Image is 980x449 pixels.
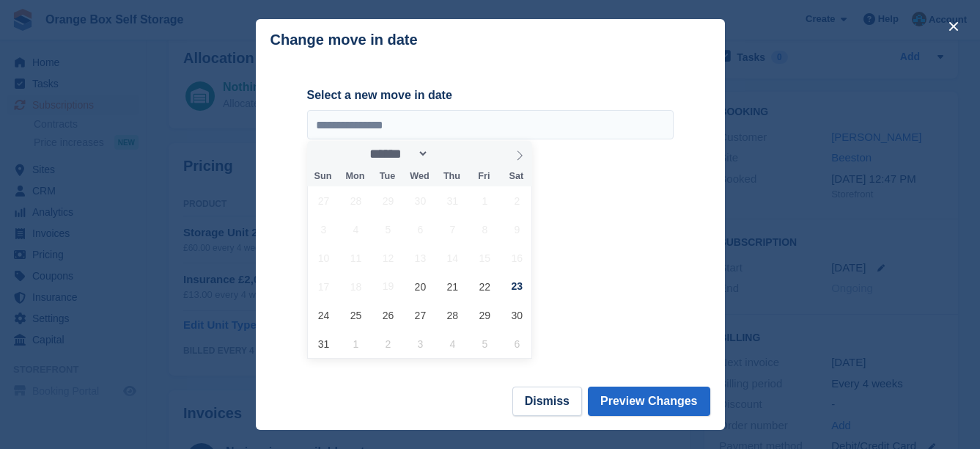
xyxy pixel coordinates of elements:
span: July 30, 2025 [406,186,435,215]
span: August 12, 2025 [374,244,402,272]
span: Mon [339,172,371,181]
span: August 21, 2025 [438,272,467,301]
span: August 22, 2025 [471,272,499,301]
span: July 28, 2025 [342,186,370,215]
span: August 10, 2025 [309,244,338,272]
span: August 3, 2025 [309,215,338,244]
span: July 27, 2025 [309,186,338,215]
span: August 24, 2025 [309,301,338,329]
input: Year [429,146,475,161]
span: Sat [500,172,532,181]
label: Select a new move in date [307,87,674,104]
span: August 17, 2025 [309,272,338,301]
span: August 9, 2025 [503,215,531,244]
span: August 15, 2025 [471,244,499,272]
span: August 29, 2025 [471,301,499,329]
span: August 18, 2025 [342,272,370,301]
span: August 25, 2025 [342,301,370,329]
span: August 30, 2025 [503,301,531,329]
span: Thu [435,172,468,181]
span: August 23, 2025 [503,272,531,301]
span: August 2, 2025 [503,186,531,215]
button: Dismiss [512,387,582,416]
span: August 27, 2025 [406,301,435,329]
span: September 3, 2025 [406,329,435,358]
span: September 4, 2025 [438,329,467,358]
span: August 8, 2025 [471,215,499,244]
p: Change move in date [270,32,418,48]
span: Sun [307,172,339,181]
select: Month [364,146,429,161]
span: August 20, 2025 [406,272,435,301]
span: August 31, 2025 [309,329,338,358]
span: Wed [403,172,435,181]
span: August 4, 2025 [342,215,370,244]
span: August 5, 2025 [374,215,402,244]
span: August 13, 2025 [406,244,435,272]
span: September 6, 2025 [503,329,531,358]
span: August 14, 2025 [438,244,467,272]
span: September 2, 2025 [374,329,402,358]
span: Tue [371,172,403,181]
span: August 28, 2025 [438,301,467,329]
span: September 1, 2025 [342,329,370,358]
button: close [942,15,965,38]
span: July 29, 2025 [374,186,402,215]
span: August 19, 2025 [374,272,402,301]
span: Fri [468,172,500,181]
span: August 26, 2025 [374,301,402,329]
span: August 11, 2025 [342,244,370,272]
span: September 5, 2025 [471,329,499,358]
span: August 6, 2025 [406,215,435,244]
span: August 16, 2025 [503,244,531,272]
span: August 1, 2025 [471,186,499,215]
span: July 31, 2025 [438,186,467,215]
span: August 7, 2025 [438,215,467,244]
button: Preview Changes [588,387,710,416]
